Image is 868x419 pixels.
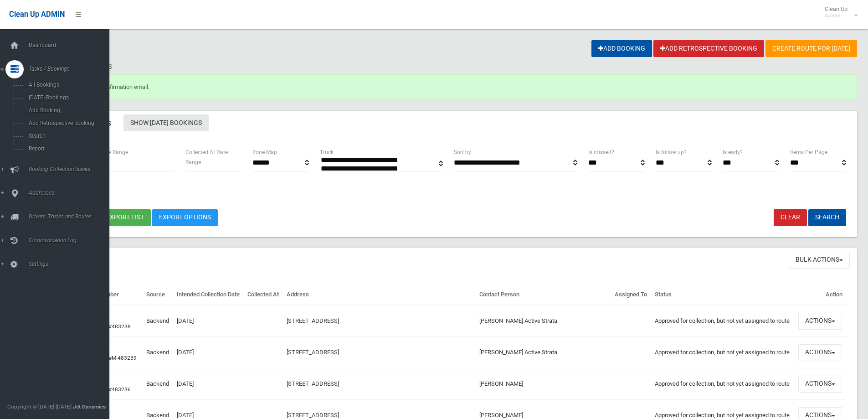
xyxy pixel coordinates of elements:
[653,40,764,57] a: Add Retrospective Booking
[26,145,108,152] span: Report
[26,82,108,88] span: All Bookings
[108,323,131,330] a: #483238
[26,166,116,172] span: Booking Collection Issues
[651,285,795,305] th: Status
[108,355,137,361] a: #M-483239
[795,285,846,305] th: Action
[26,107,108,114] span: Add Booking
[774,209,807,226] a: Clear
[26,94,108,101] span: [DATE] Bookings
[789,252,850,269] button: Bulk Actions
[287,349,339,356] a: [STREET_ADDRESS]
[173,305,244,337] td: [DATE]
[820,5,857,19] span: Clean Up
[40,74,857,100] div: Booking sent confirmation email.
[26,42,116,48] span: Dashboard
[765,40,857,57] a: Create route for [DATE]
[173,337,244,368] td: [DATE]
[7,403,72,410] span: Copyright © [DATE]-[DATE]
[244,285,283,305] th: Collected At
[26,120,108,126] span: Add Retrospective Booking
[611,285,651,305] th: Assigned To
[26,237,116,243] span: Communication Log
[798,313,842,330] button: Actions
[798,376,842,393] button: Actions
[283,285,476,305] th: Address
[123,114,209,131] a: Show [DATE] Bookings
[287,317,339,324] a: [STREET_ADDRESS]
[808,209,846,226] button: Search
[287,412,339,419] a: [STREET_ADDRESS]
[651,305,795,337] td: Approved for collection, but not yet assigned to route
[476,368,611,400] td: [PERSON_NAME]
[143,337,173,368] td: Backend
[173,368,244,400] td: [DATE]
[651,337,795,368] td: Approved for collection, but not yet assigned to route
[108,386,131,393] a: #483236
[476,337,611,368] td: [PERSON_NAME] Active Strata
[287,380,339,387] a: [STREET_ADDRESS]
[476,285,611,305] th: Contact Person
[143,368,173,400] td: Backend
[651,368,795,400] td: Approved for collection, but not yet assigned to route
[476,305,611,337] td: [PERSON_NAME] Active Strata
[26,190,116,196] span: Addresses
[26,261,116,267] span: Settings
[9,10,65,19] span: Clean Up ADMIN
[825,12,847,19] small: Admin
[99,209,151,226] button: Export list
[143,285,173,305] th: Source
[798,344,842,361] button: Actions
[26,213,116,220] span: Drivers, Trucks and Routes
[26,133,108,139] span: Search
[591,40,652,57] a: Add Booking
[73,403,106,410] strong: Jet Dynamics
[143,305,173,337] td: Backend
[320,147,334,157] label: Truck
[173,285,244,305] th: Intended Collection Date
[26,66,116,72] span: Tasks / Bookings
[152,209,218,226] a: Export Options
